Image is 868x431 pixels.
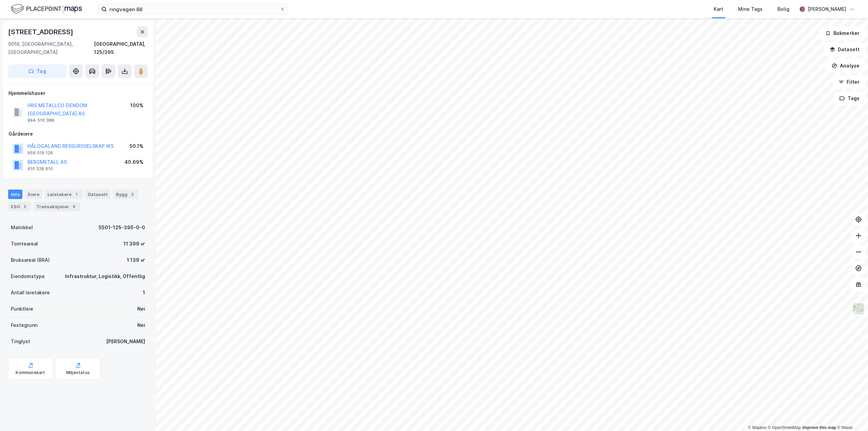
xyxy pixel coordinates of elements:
[852,302,865,315] img: Z
[824,43,865,56] button: Datasett
[777,5,789,13] div: Bolig
[768,425,801,430] a: OpenStreetMap
[11,289,50,297] div: Antall leietakere
[11,256,50,264] div: Bruksareal (BRA)
[11,3,82,15] img: logo.f888ab2527a4732fd821a326f86c7f29.svg
[833,75,865,89] button: Filter
[113,190,138,199] div: Bygg
[11,240,38,248] div: Tomteareal
[25,190,42,199] div: Eiere
[11,305,33,313] div: Punktleie
[820,26,865,40] button: Bokmerker
[71,203,77,210] div: 8
[808,5,846,13] div: [PERSON_NAME]
[99,223,145,232] div: 5501-125-395-0-0
[11,223,33,232] div: Matrikkel
[11,337,30,346] div: Tinglyst
[803,425,836,430] a: Improve this map
[826,59,865,73] button: Analyse
[94,40,148,56] div: [GEOGRAPHIC_DATA], 125/395
[27,118,54,123] div: 994 516 388
[130,101,143,110] div: 100%
[45,190,82,199] div: Leietakere
[714,5,723,13] div: Kart
[27,166,53,172] div: 910 528 610
[8,190,22,199] div: Info
[8,89,147,97] div: Hjemmelshaver
[85,190,111,199] div: Datasett
[143,289,145,297] div: 1
[738,5,763,13] div: Mine Tags
[21,203,28,210] div: 2
[8,40,94,56] div: 9018, [GEOGRAPHIC_DATA], [GEOGRAPHIC_DATA]
[8,202,31,211] div: ESG
[34,202,80,211] div: Transaksjoner
[73,191,80,198] div: 1
[106,337,145,346] div: [PERSON_NAME]
[130,142,143,150] div: 50.1%
[124,158,143,166] div: 40.69%
[65,272,145,280] div: Infrastruktur, Logistikk, Offentlig
[123,240,145,248] div: 11 399 ㎡
[834,398,868,431] iframe: Chat Widget
[834,92,865,105] button: Tags
[16,370,45,375] div: Kommunekart
[127,256,145,264] div: 1 139 ㎡
[8,130,147,138] div: Gårdeiere
[107,4,280,14] input: Søk på adresse, matrikkel, gårdeiere, leietakere eller personer
[8,26,75,37] div: [STREET_ADDRESS]
[27,150,53,156] div: 959 019 126
[137,321,145,329] div: Nei
[834,398,868,431] div: Kontrollprogram for chat
[748,425,767,430] a: Mapbox
[129,191,136,198] div: 3
[66,370,90,375] div: Miljøstatus
[11,272,45,280] div: Eiendomstype
[137,305,145,313] div: Nei
[11,321,37,329] div: Festegrunn
[8,64,66,78] button: Tag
